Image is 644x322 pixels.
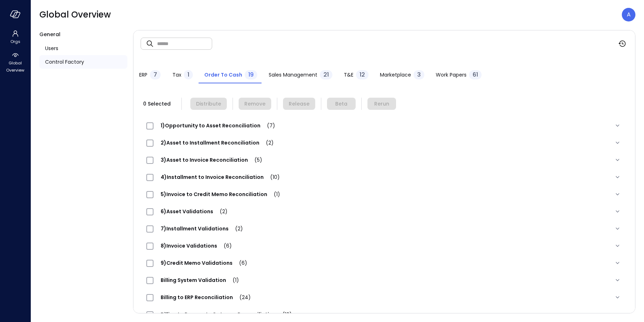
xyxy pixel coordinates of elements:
[248,156,262,164] span: (5)
[141,272,628,289] div: Billing System Validation(1)
[627,10,631,19] p: A
[269,71,317,79] span: Sales Management
[39,9,111,20] span: Global Overview
[45,58,84,66] span: Control Factory
[153,122,282,129] span: 1)Opportunity to Asset Reconciliation
[39,55,127,69] a: Control Factory
[153,156,269,164] span: 3)Asset to Invoice Reconciliation
[204,71,242,79] span: Order to Cash
[229,225,243,232] span: (2)
[380,71,411,79] span: Marketplace
[267,191,280,198] span: (1)
[153,139,281,146] span: 2)Asset to Installment Reconciliation
[233,259,247,267] span: (6)
[248,70,254,79] span: 19
[141,289,628,306] div: Billing to ERP Reconciliation(24)
[153,70,157,79] span: 7
[141,100,173,108] span: 0 Selected
[10,38,20,45] span: Orgs
[153,225,250,232] span: 7)Installment Validations
[153,191,287,198] span: 5)Invoice to Credit Memo Reconciliation
[259,139,274,146] span: (2)
[1,50,29,74] div: Global Overview
[264,174,280,181] span: (10)
[141,186,628,203] div: 5)Invoice to Credit Memo Reconciliation(1)
[153,242,239,249] span: 8)Invoice Validations
[276,311,292,318] span: (18)
[141,254,628,272] div: 9)Credit Memo Validations(6)
[344,71,353,79] span: T&E
[260,122,275,129] span: (7)
[217,242,232,249] span: (6)
[473,70,478,79] span: 61
[141,220,628,237] div: 7)Installment Validations(2)
[153,208,235,215] span: 6)Asset Validations
[172,71,181,79] span: Tax
[39,31,60,38] span: General
[4,59,26,74] span: Global Overview
[153,294,258,301] span: Billing to ERP Reconciliation
[436,71,467,79] span: Work Papers
[153,277,246,284] span: Billing System Validation
[233,294,251,301] span: (24)
[141,203,628,220] div: 6)Asset Validations(2)
[139,71,147,79] span: ERP
[417,70,421,79] span: 3
[1,29,29,46] div: Orgs
[153,259,254,267] span: 9)Credit Memo Validations
[39,42,127,55] a: Users
[622,8,635,21] div: Avi Brandwain
[141,151,628,169] div: 3)Asset to Invoice Reconciliation(5)
[323,70,329,79] span: 21
[187,70,189,79] span: 1
[153,174,287,181] span: 4)Installment to Invoice Reconciliation
[226,277,239,284] span: (1)
[153,311,299,318] span: Billing to Payments Gateway Reconciliation
[141,134,628,151] div: 2)Asset to Installment Reconciliation(2)
[213,208,228,215] span: (2)
[141,237,628,254] div: 8)Invoice Validations(6)
[141,117,628,134] div: 1)Opportunity to Asset Reconciliation(7)
[360,70,365,79] span: 12
[141,169,628,186] div: 4)Installment to Invoice Reconciliation(10)
[45,44,58,52] span: Users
